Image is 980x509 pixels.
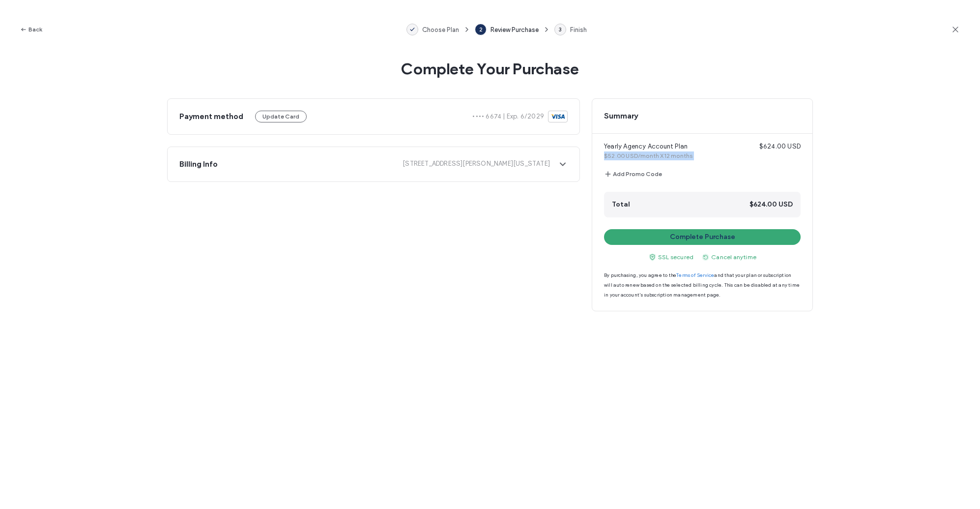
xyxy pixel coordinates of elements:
[422,26,459,33] span: Choose Plan
[604,142,748,151] span: Yearly Agency Account Plan
[604,229,801,245] button: Complete Purchase
[759,142,801,151] span: $624.00 USD
[179,111,243,122] span: Payment method
[749,200,793,210] span: $624.00 USD
[701,253,756,262] span: Cancel anytime
[179,159,218,170] span: Billing Info
[604,151,739,160] span: $52.00 USD/month X12 months
[20,24,42,35] button: Back
[676,272,714,278] a: Terms of Service
[255,111,307,122] button: Update Card
[23,7,43,16] span: Help
[472,112,544,121] span: •••• 6674 | Exp. 6/2029
[592,111,812,121] span: Summary
[401,59,579,79] span: Complete Your Purchase
[648,253,693,262] span: SSL secured
[604,168,662,180] button: Add Promo Code
[612,200,630,210] span: Total
[604,272,800,298] span: By purchasing, you agree to the and that your plan or subscription will auto renew based on the s...
[226,159,550,170] span: [STREET_ADDRESS][PERSON_NAME][US_STATE]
